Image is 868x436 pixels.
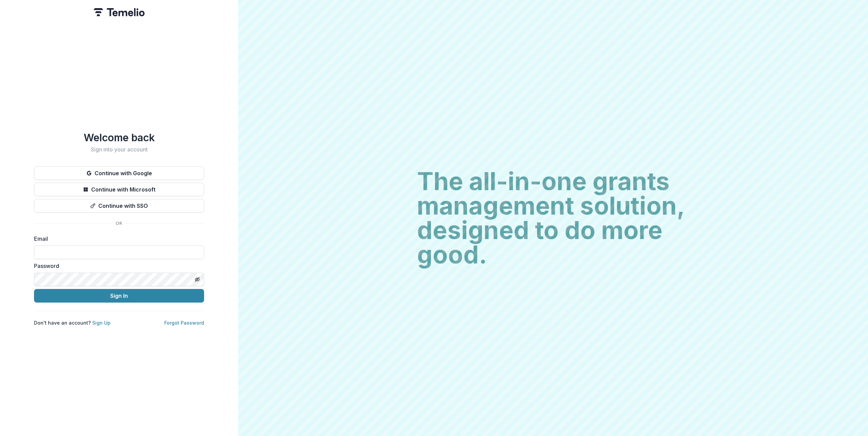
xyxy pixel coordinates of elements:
[34,262,200,270] label: Password
[34,199,204,213] button: Continue with SSO
[34,146,204,153] h2: Sign into your account
[34,131,204,144] h1: Welcome back
[94,8,145,16] img: Temelio
[34,289,204,303] button: Sign In
[34,235,200,243] label: Email
[34,166,204,180] button: Continue with Google
[92,320,111,326] a: Sign Up
[192,274,203,285] button: Toggle password visibility
[164,320,204,326] a: Forgot Password
[34,319,111,326] p: Don't have an account?
[34,183,204,196] button: Continue with Microsoft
